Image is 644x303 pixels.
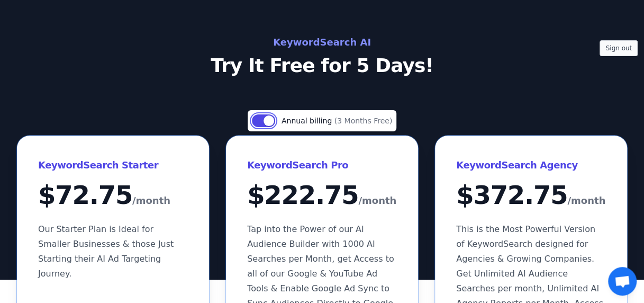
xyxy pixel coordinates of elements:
div: دردشة مفتوحة [608,267,637,296]
p: Try It Free for 5 Days! [85,55,559,76]
div: $ 72.75 [38,182,188,209]
span: /month [132,192,170,209]
h3: KeywordSearch Pro [247,157,397,174]
div: $ 222.75 [247,182,397,209]
span: /month [567,192,605,209]
button: Sign out [600,40,638,56]
h3: KeywordSearch Starter [38,157,188,174]
h2: KeywordSearch AI [85,34,559,51]
span: /month [358,192,396,209]
h3: KeywordSearch Agency [456,157,606,174]
div: $ 372.75 [456,182,606,209]
span: (3 Months Free) [334,117,393,125]
span: Annual billing [282,117,334,125]
span: Our Starter Plan is Ideal for Smaller Businesses & those Just Starting their AI Ad Targeting Jour... [38,224,174,279]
